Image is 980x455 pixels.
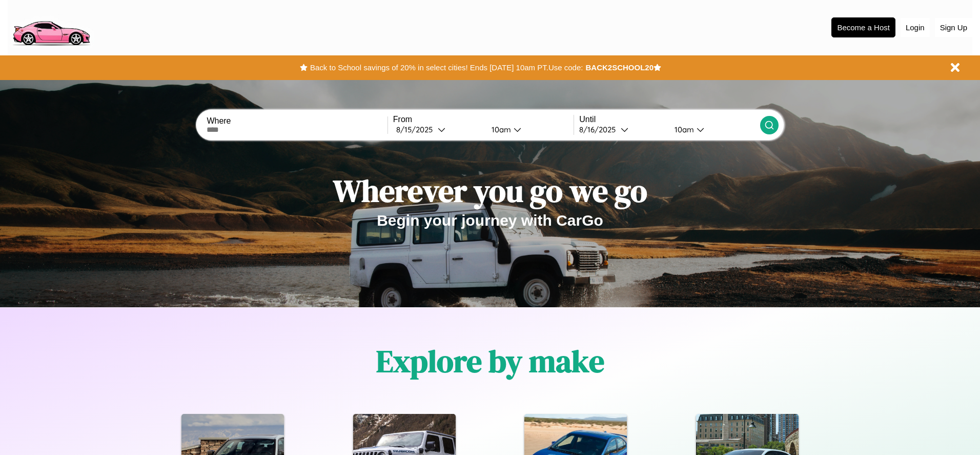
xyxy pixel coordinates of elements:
img: logo [8,5,94,48]
button: 10am [666,124,760,135]
button: Login [901,18,930,37]
b: BACK2SCHOOL20 [585,63,654,72]
button: 8/15/2025 [393,124,483,135]
button: Sign Up [935,18,972,37]
label: Where [207,116,387,126]
label: Until [579,115,760,124]
h1: Explore by make [376,340,604,382]
button: 10am [483,124,574,135]
button: Become a Host [831,17,895,37]
div: 8 / 15 / 2025 [396,125,438,134]
label: From [393,115,574,124]
button: Back to School savings of 20% in select cities! Ends [DATE] 10am PT.Use code: [308,61,585,75]
div: 10am [669,125,697,134]
div: 10am [486,125,514,134]
div: 8 / 16 / 2025 [579,125,621,134]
